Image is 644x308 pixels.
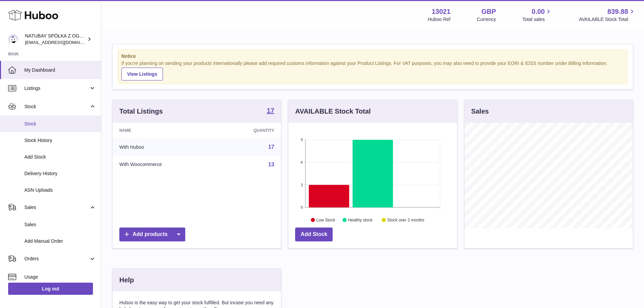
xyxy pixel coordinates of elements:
span: ASN Uploads [24,187,96,193]
strong: 17 [267,107,274,114]
text: 6 [301,160,303,164]
text: 3 [301,183,303,187]
strong: Notice [121,53,624,60]
text: Low Stock [316,217,335,222]
span: Total sales [522,16,552,23]
span: AVAILABLE Stock Total [579,16,636,23]
span: Orders [24,256,89,262]
th: Name [113,123,217,138]
h3: Total Listings [119,107,163,116]
a: View Listings [121,68,163,80]
span: Stock [24,121,96,127]
span: Stock History [24,137,96,144]
img: internalAdmin-13021@internal.huboo.com [8,34,18,44]
span: Add Stock [24,154,96,160]
h3: AVAILABLE Stock Total [295,107,371,116]
a: 17 [268,144,275,150]
text: Healthy stock [348,217,373,222]
span: Sales [24,204,89,211]
text: Stock over 2 months [387,217,424,222]
div: If you're planning on sending your products internationally please add required customs informati... [121,60,624,80]
a: Add Stock [295,228,333,241]
a: Add products [119,228,185,241]
strong: 13021 [432,7,451,16]
td: With Huboo [113,138,217,156]
h3: Sales [471,107,489,116]
th: Quantity [217,123,281,138]
a: Log out [8,283,93,295]
div: Currency [477,16,496,23]
span: Delivery History [24,170,96,177]
span: Listings [24,85,89,92]
h3: Help [119,276,134,285]
a: 0.00 Total sales [522,7,552,23]
text: 9 [301,138,303,142]
a: 13 [268,162,275,167]
span: Add Manual Order [24,238,96,244]
span: 0.00 [532,7,545,16]
div: Huboo Ref [428,16,451,23]
text: 0 [301,205,303,209]
span: My Dashboard [24,67,96,73]
div: NATUBAY SPÓŁKA Z OGRANICZONĄ ODPOWIEDZIALNOŚCIĄ [25,33,86,46]
span: Sales [24,221,96,228]
span: Stock [24,103,89,110]
td: With Woocommerce [113,156,217,173]
a: 17 [267,107,274,115]
span: [EMAIL_ADDRESS][DOMAIN_NAME] [25,40,99,45]
a: 839.88 AVAILABLE Stock Total [579,7,636,23]
strong: GBP [481,7,496,16]
span: Usage [24,274,96,280]
span: 839.88 [607,7,628,16]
